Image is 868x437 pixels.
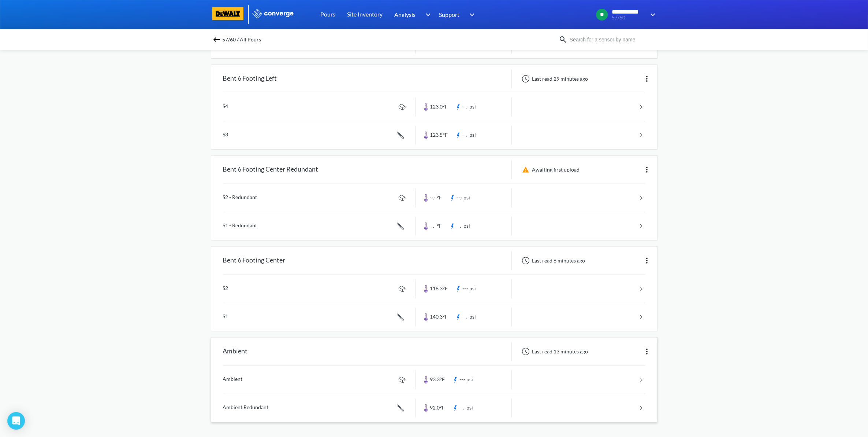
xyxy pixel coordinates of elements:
[212,35,221,44] img: backspace.svg
[7,412,25,430] div: Open Intercom Messenger
[211,7,245,20] img: logo-dewalt.svg
[223,69,277,88] div: Bent 6 Footing Left
[395,10,416,19] span: Analysis
[642,347,651,356] img: more.svg
[518,74,591,83] div: Last read 29 minutes ago
[518,347,591,356] div: Last read 13 minutes ago
[612,15,645,21] span: 57/60
[646,10,657,19] img: downArrow.svg
[223,342,248,361] div: Ambient
[567,36,656,44] input: Search for a sensor by name
[223,160,318,179] div: Bent 6 Footing Center Redundant
[642,74,651,83] img: more.svg
[559,35,567,44] img: icon-search.svg
[223,251,286,270] div: Bent 6 Footing Center
[518,256,588,265] div: Last read 6 minutes ago
[465,10,477,19] img: downArrow.svg
[642,256,651,265] img: more.svg
[642,165,651,174] img: more.svg
[252,9,294,18] img: logo_ewhite.svg
[421,10,432,19] img: downArrow.svg
[223,34,261,45] span: 57/60 / All Pours
[518,165,582,174] div: Awaiting first upload
[439,10,460,19] span: Support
